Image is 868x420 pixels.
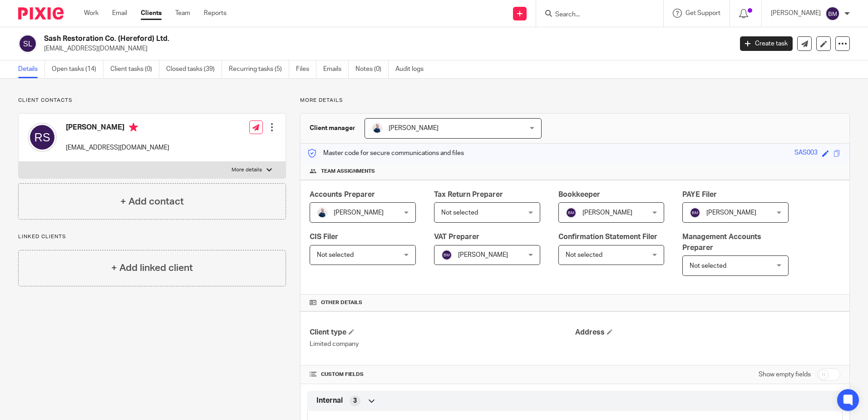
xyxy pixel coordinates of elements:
img: svg%3E [825,6,840,21]
img: MC_T&CO-3.jpg [317,207,328,218]
a: Recurring tasks (5) [229,60,289,78]
a: Clients [141,9,162,18]
span: Not selected [690,263,726,269]
a: Work [84,9,99,18]
img: svg%3E [18,34,37,53]
a: Details [18,60,45,78]
a: Notes (0) [355,60,389,78]
label: Show empty fields [759,370,811,379]
p: Client contacts [18,97,286,104]
span: VAT Preparer [434,233,479,240]
span: [PERSON_NAME] [582,210,632,216]
h3: Client manager [310,124,355,133]
a: Email [112,9,127,18]
a: Emails [323,60,349,78]
a: Files [296,60,316,78]
p: [PERSON_NAME] [771,9,821,18]
input: Search [554,11,636,19]
span: Tax Return Preparer [434,191,503,198]
span: [PERSON_NAME] [334,210,384,216]
span: Confirmation Statement Filer [558,233,657,240]
p: More details [300,97,850,104]
a: Create task [740,36,793,51]
span: [PERSON_NAME] [389,125,439,131]
span: Accounts Preparer [310,191,375,198]
span: PAYE Filer [682,191,717,198]
span: 3 [353,396,357,405]
span: [PERSON_NAME] [458,252,508,258]
span: [PERSON_NAME] [706,210,756,216]
span: CIS Filer [310,233,338,240]
div: SAS003 [794,148,818,159]
img: svg%3E [566,207,577,218]
h4: Client type [310,328,575,337]
img: svg%3E [28,123,57,152]
img: MC_T&CO-3.jpg [372,123,383,134]
p: More details [232,166,262,174]
h2: Sash Restoration Co. (Hereford) Ltd. [44,34,590,44]
p: Master code for secure communications and files [307,149,464,158]
span: Not selected [566,252,602,258]
i: Primary [129,123,138,132]
span: Get Support [686,10,720,16]
h4: + Add contact [120,195,184,209]
img: svg%3E [441,250,452,260]
p: [EMAIL_ADDRESS][DOMAIN_NAME] [66,143,169,152]
a: Open tasks (14) [52,60,104,78]
span: Team assignments [321,168,375,175]
a: Client tasks (0) [110,60,159,78]
h4: [PERSON_NAME] [66,123,169,134]
span: Not selected [317,252,354,258]
a: Closed tasks (39) [166,60,222,78]
a: Audit logs [395,60,430,78]
h4: Address [575,328,840,337]
a: Team [175,9,190,18]
span: Other details [321,299,362,306]
img: svg%3E [690,207,700,218]
p: [EMAIL_ADDRESS][DOMAIN_NAME] [44,44,726,53]
h4: + Add linked client [111,261,193,275]
p: Linked clients [18,233,286,240]
p: Limited company [310,340,575,349]
span: Bookkeeper [558,191,600,198]
h4: CUSTOM FIELDS [310,371,575,378]
span: Not selected [441,210,478,216]
span: Internal [316,396,343,405]
span: Management Accounts Preparer [682,233,761,251]
img: Pixie [18,7,64,20]
a: Reports [204,9,227,18]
